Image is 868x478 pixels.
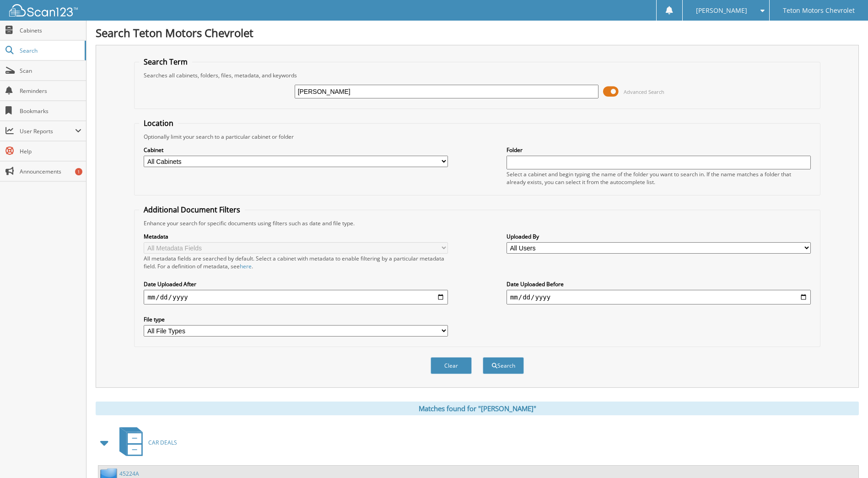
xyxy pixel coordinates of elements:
[148,439,177,446] span: CAR DEALS
[507,146,811,154] label: Folder
[624,88,664,95] span: Advanced Search
[783,8,855,13] span: Teton Motors Chevrolet
[114,424,177,461] a: CAR DEALS
[20,127,75,135] span: User Reports
[20,147,81,155] span: Help
[96,402,859,415] div: Matches found for "[PERSON_NAME]"
[20,87,81,95] span: Reminders
[20,107,81,115] span: Bookmarks
[144,315,448,323] label: File type
[483,357,524,374] button: Search
[96,25,859,40] h1: Search Teton Motors Chevrolet
[507,290,811,304] input: end
[20,27,81,34] span: Cabinets
[144,290,448,304] input: start
[139,57,192,67] legend: Search Term
[507,170,811,186] div: Select a cabinet and begin typing the name of the folder you want to search in. If the name match...
[20,67,81,75] span: Scan
[139,219,815,227] div: Enhance your search for specific documents using filters such as date and file type.
[139,118,178,128] legend: Location
[507,233,811,240] label: Uploaded By
[144,255,448,270] div: All metadata fields are searched by default. Select a cabinet with metadata to enable filtering b...
[139,205,245,215] legend: Additional Document Filters
[119,470,139,478] a: 45224A
[75,168,82,175] div: 1
[139,71,815,79] div: Searches all cabinets, folders, files, metadata, and keywords
[507,280,811,288] label: Date Uploaded Before
[144,233,448,240] label: Metadata
[144,280,448,288] label: Date Uploaded After
[696,8,747,13] span: [PERSON_NAME]
[144,146,448,154] label: Cabinet
[240,262,252,270] a: here
[20,47,80,54] span: Search
[139,133,815,141] div: Optionally limit your search to a particular cabinet or folder
[9,4,78,16] img: scan123-logo-white.svg
[431,357,472,374] button: Clear
[20,168,81,175] span: Announcements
